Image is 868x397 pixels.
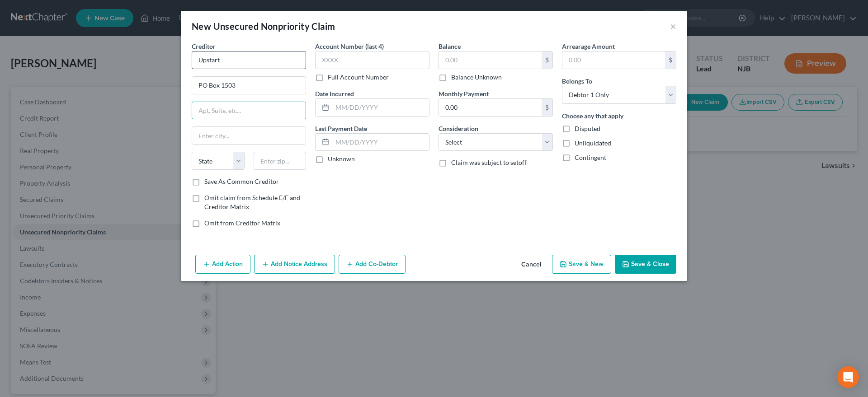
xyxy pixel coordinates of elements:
[562,77,592,85] span: Belongs To
[315,124,367,133] label: Last Payment Date
[204,177,279,186] label: Save As Common Creditor
[670,21,676,32] button: ×
[192,127,306,144] input: Enter city...
[254,152,307,170] input: Enter zip...
[562,111,623,121] label: Choose any that apply
[451,159,527,166] span: Claim was subject to setoff
[439,89,489,98] label: Monthly Payment
[514,256,548,274] button: Cancel
[439,51,542,69] input: 0.00
[315,89,354,98] label: Date Incurred
[195,255,250,274] button: Add Action
[315,42,384,51] label: Account Number (last 4)
[254,255,335,274] button: Add Notice Address
[339,255,406,274] button: Add Co-Debtor
[451,73,502,82] label: Balance Unknown
[332,134,429,151] input: MM/DD/YYYY
[542,51,552,69] div: $
[328,73,389,82] label: Full Account Number
[204,219,280,227] span: Omit from Creditor Matrix
[332,99,429,116] input: MM/DD/YYYY
[562,51,665,69] input: 0.00
[192,20,335,33] div: New Unsecured Nonpriority Claim
[552,255,611,274] button: Save & New
[575,125,600,132] span: Disputed
[192,51,306,69] input: Search creditor by name...
[665,51,676,69] div: $
[192,102,306,119] input: Apt, Suite, etc...
[328,154,355,163] label: Unknown
[562,42,615,51] label: Arrearage Amount
[837,366,859,388] div: Open Intercom Messenger
[439,99,542,116] input: 0.00
[542,99,552,116] div: $
[315,51,429,69] input: XXXX
[439,42,461,51] label: Balance
[192,77,306,94] input: Enter address...
[575,139,611,147] span: Unliquidated
[615,255,676,274] button: Save & Close
[439,124,478,133] label: Consideration
[204,194,300,210] span: Omit claim from Schedule E/F and Creditor Matrix
[192,42,216,50] span: Creditor
[575,154,606,161] span: Contingent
